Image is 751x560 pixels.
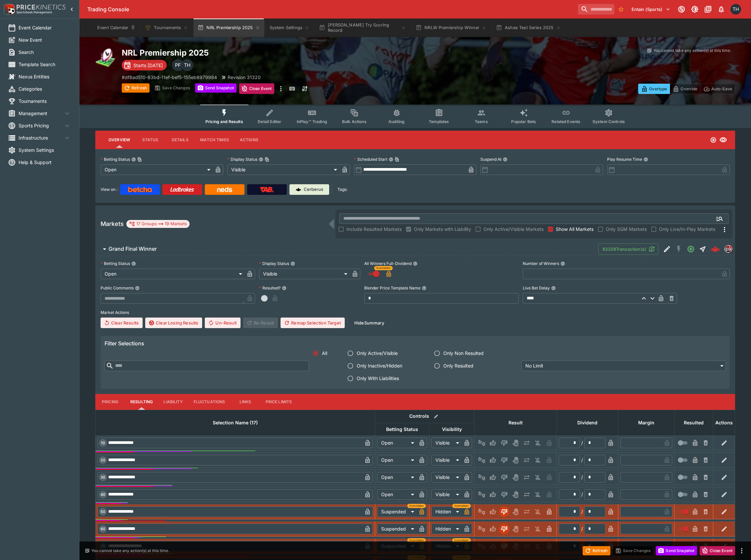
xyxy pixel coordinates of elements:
button: Refresh [122,83,150,93]
span: Sports Pricing [19,122,63,129]
div: Peter Fairgrieve [172,59,184,71]
div: pricekinetics [725,245,732,253]
button: Display StatusCopy To Clipboard [259,157,263,162]
button: Select Tenant [628,4,674,15]
th: Margin [618,410,675,435]
div: Suspended [377,524,417,534]
div: / [581,456,583,463]
button: Lose [499,506,509,517]
button: Not Set [476,541,487,551]
span: System Settings [19,147,71,153]
th: Result [474,410,557,435]
p: All Winners Full-Dividend [364,261,412,266]
button: Push [521,438,532,448]
img: rugby_league.png [95,48,116,69]
span: 50 [99,509,107,514]
button: Documentation [702,3,714,15]
h6: Filter Selections [105,340,726,347]
span: Pricing and Results [205,119,243,124]
button: Fluctuations [188,394,231,410]
button: Copy To Clipboard [395,157,399,162]
span: Overridden [376,266,391,270]
div: / [581,491,583,498]
span: Detail Editor [258,119,281,124]
input: search [578,4,614,15]
span: Management [19,110,63,117]
h2: Copy To Clipboard [122,48,428,58]
button: Eliminated In Play [533,438,543,448]
span: 20 [99,458,107,462]
button: Betting Status [131,261,136,266]
button: [PERSON_NAME] Try Scoring Record [315,19,410,37]
button: Blender Price Template Name [422,286,426,290]
button: Open [685,243,697,255]
p: Resulted? [259,285,281,291]
span: Popular Bets [511,119,536,124]
div: Visible [431,438,462,448]
span: Categories [19,85,71,92]
button: Bulk edit [432,412,440,421]
span: New Event [19,36,71,43]
span: Re-Result [243,318,278,328]
button: Edit Detail [661,243,673,255]
button: Todd Henderson [729,2,743,17]
button: Push [521,472,532,483]
span: Only Inactive/Hidden [357,362,402,369]
div: Visible [431,455,462,465]
p: Override [681,85,697,92]
p: Copy To Clipboard [122,74,217,81]
button: Lose [499,455,509,465]
p: Display Status [259,261,289,266]
p: Overtype [649,85,667,92]
button: Void [510,472,521,483]
button: Public Comments [135,286,140,290]
button: Open [714,213,726,225]
span: 60 [99,527,107,531]
h5: Markets [101,220,124,228]
button: Auto-Save [700,84,735,94]
button: Resulted? [282,286,287,290]
img: PriceKinetics Logo [2,3,15,16]
button: Lose [499,438,509,448]
div: Open [377,489,417,500]
button: Eliminated In Play [533,472,543,483]
p: Auto-Save [711,85,732,92]
button: Close Event [239,83,275,94]
svg: Open [710,137,717,143]
button: Not Set [476,472,487,483]
button: Win [488,524,498,534]
div: / [581,525,583,532]
p: You cannot take any action(s) at this time. [653,48,731,54]
button: Eliminated In Play [533,506,543,517]
button: Refresh [583,546,610,555]
button: Play Resume Time [643,157,648,162]
span: Event Calendar [19,24,71,31]
span: Only With Liabilities [357,375,399,382]
button: NRL Premiership 2025 [194,19,264,37]
button: Send Snapshot [195,83,237,93]
span: Search [19,49,71,56]
img: Sportsbook Management [17,11,52,14]
div: Hidden [431,524,462,534]
span: 30 [99,475,107,480]
span: Infrastructure [19,134,63,141]
button: Win [488,472,498,483]
button: Suspend At [503,157,508,162]
span: Template Search [19,61,71,68]
button: Un-Result [205,318,240,328]
div: Visible [431,472,462,483]
button: Tournaments [141,19,192,37]
div: Suspended [377,541,417,551]
button: Void [510,541,521,551]
span: Overridden [409,504,424,508]
span: 10 [100,441,106,445]
span: Show All Markets [556,226,594,233]
span: Auditing [388,119,405,124]
img: Cerberus [296,187,301,192]
svg: Visible [719,136,727,144]
label: View on : [101,184,117,195]
img: Betcha [128,187,152,192]
button: Toggle light/dark mode [689,3,701,15]
p: Betting Status [101,156,130,162]
button: NRLW Premiership Winner [412,19,491,37]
